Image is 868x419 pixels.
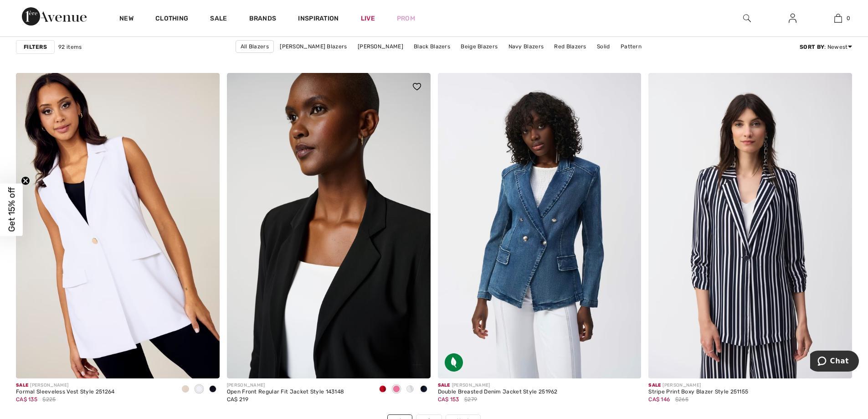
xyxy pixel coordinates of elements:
[648,382,748,389] div: [PERSON_NAME]
[16,396,37,403] span: CA$ 135
[210,15,227,24] a: Sale
[413,83,421,90] img: heart_black_full.svg
[390,382,403,397] div: Bubble gum
[417,382,431,397] div: Midnight Blue 40
[16,73,220,378] img: Formal Sleeveless Vest Style 251264. Parchment
[24,43,47,51] strong: Filters
[403,382,417,397] div: Vanilla 30
[236,40,274,53] a: All Blazers
[847,14,850,22] span: 0
[227,73,431,378] a: Open Front Regular Fit Jacket Style 143148. Black
[675,395,688,403] span: $265
[6,187,17,232] span: Get 15% off
[353,41,408,52] a: [PERSON_NAME]
[438,389,558,395] div: Double Breasted Denim Jacket Style 251962
[789,13,796,24] img: My Info
[800,44,824,50] strong: Sort By
[155,15,188,24] a: Clothing
[16,382,115,389] div: [PERSON_NAME]
[616,41,646,52] a: Pattern
[21,176,30,185] button: Close teaser
[58,43,82,51] span: 92 items
[275,41,351,52] a: [PERSON_NAME] Blazers
[816,13,860,24] a: 0
[227,389,344,395] div: Open Front Regular Fit Jacket Style 143148
[22,7,87,26] img: 1ère Avenue
[445,353,463,372] img: Sustainable Fabric
[743,13,751,24] img: search the website
[834,13,842,24] img: My Bag
[179,382,192,397] div: Parchment
[397,14,415,23] a: Prom
[438,383,450,388] span: Sale
[361,14,375,23] a: Live
[648,73,852,378] img: Stripe Print Boxy Blazer Style 251155. Vanilla/Midnight Blue
[550,41,591,52] a: Red Blazers
[376,382,390,397] div: Radiant red
[648,389,748,395] div: Stripe Print Boxy Blazer Style 251155
[592,41,615,52] a: Solid
[464,395,477,403] span: $279
[438,396,459,403] span: CA$ 153
[810,351,859,373] iframe: Opens a widget where you can chat to one of our agents
[206,382,220,397] div: Black
[456,41,502,52] a: Beige Blazers
[16,383,28,388] span: Sale
[648,383,661,388] span: Sale
[192,382,206,397] div: Off White
[648,396,670,403] span: CA$ 146
[298,15,339,24] span: Inspiration
[438,73,642,378] img: Double Breasted Denim Jacket Style 251962. Denim Medium Blue
[227,382,344,389] div: [PERSON_NAME]
[42,395,56,403] span: $225
[227,396,248,403] span: CA$ 219
[438,382,558,389] div: [PERSON_NAME]
[16,389,115,395] div: Formal Sleeveless Vest Style 251264
[119,15,134,24] a: New
[409,41,455,52] a: Black Blazers
[413,361,421,369] img: plus_v2.svg
[781,13,804,24] a: Sign In
[504,41,549,52] a: Navy Blazers
[800,43,852,51] div: : Newest
[249,15,277,24] a: Brands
